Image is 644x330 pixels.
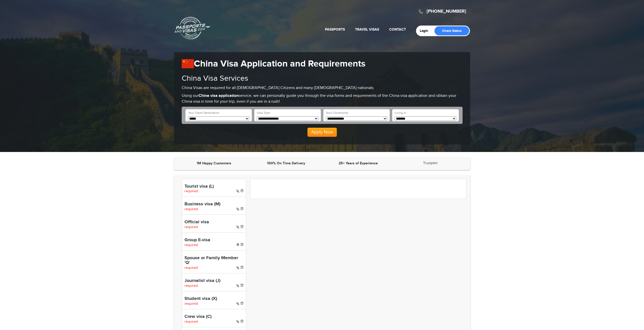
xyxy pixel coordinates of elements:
p: China Visas are required for all [DEMOGRAPHIC_DATA] Citizens and many [DEMOGRAPHIC_DATA] nationals. [182,85,463,91]
i: Paper Visa [236,284,239,288]
h4: Group E-visa [184,238,243,243]
h4: Tourist visa (L) [184,184,243,189]
h4: Official visa [184,220,243,225]
label: Your Citizenship [326,111,348,115]
i: Paper Visa [236,266,239,270]
i: Paper Visa [236,189,239,193]
span: required [184,266,198,270]
strong: 25+ Years of Experience [339,161,378,165]
a: [PHONE_NUMBER] [427,9,466,14]
i: Paper Visa [236,225,239,229]
p: Using our service, we can personally guide you through the visa forms and requirements of the Chi... [182,93,463,105]
h4: Student visa (X) [184,296,243,301]
span: required [184,284,198,288]
a: Check Status [434,26,469,35]
label: Your Travel Destination [188,111,219,115]
i: Paper Visa [236,207,239,211]
h4: Crew visa (C) [184,314,243,319]
h1: China Visa Application and Requirements [182,58,463,69]
a: Passports [325,27,345,32]
i: Paper Visa [236,302,239,305]
a: Travel Visas [355,27,379,32]
h4: Journalist visa (J) [184,278,243,283]
a: Passports & [DOMAIN_NAME] [174,17,210,39]
h2: China Visa Services [182,74,463,83]
label: Living In [395,111,406,115]
strong: 1M Happy Customers [197,161,231,165]
strong: China visa application [199,93,239,98]
h4: Business visa (M) [184,202,243,207]
h4: Spouse or Family Member 'Q' [184,256,243,266]
a: Contact [389,27,406,32]
button: Apply Now [307,128,337,137]
span: required [184,320,198,324]
span: required [184,243,198,247]
label: Visa Type [257,111,270,115]
i: e-Visa [237,243,239,246]
i: Paper Visa [236,320,239,323]
a: Trustpilot [423,161,438,165]
span: required [184,189,198,193]
span: required [184,225,198,229]
span: required [184,207,198,211]
a: Login [420,29,432,33]
span: required [184,302,198,306]
strong: 100% On Time Delivery [267,161,305,165]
